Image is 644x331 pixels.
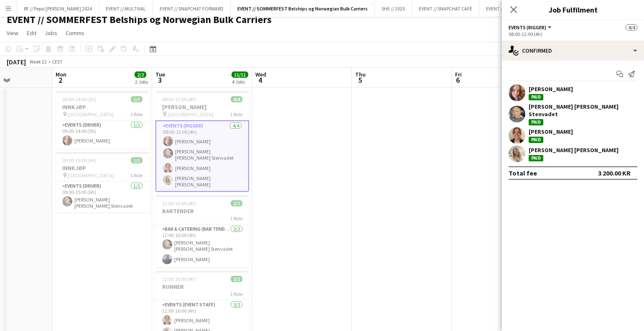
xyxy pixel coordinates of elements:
[66,29,84,37] span: Comms
[355,71,366,78] span: Thu
[502,41,644,61] div: Confirmed
[509,24,546,31] span: Events (Rigger)
[130,172,143,178] span: 1 Role
[529,103,636,118] div: [PERSON_NAME] [PERSON_NAME] Stenvadet
[479,0,584,17] button: EVENT // [PERSON_NAME] // NOR-SHIPPING
[45,29,57,37] span: Jobs
[154,75,165,85] span: 3
[3,28,22,38] a: View
[155,91,249,192] app-job-card: 08:00-12:00 (4h)4/4[PERSON_NAME] [GEOGRAPHIC_DATA]1 RoleEvents (Rigger)4/408:00-12:00 (4h)[PERSON...
[28,59,48,65] span: Week 22
[231,276,242,282] span: 2/2
[155,195,249,267] app-job-card: 12:00-16:00 (4h)2/2BARTENDER1 RoleBar & Catering (Bar Tender)2/212:00-16:00 (4h)[PERSON_NAME] [PE...
[529,137,543,143] div: Paid
[231,96,242,102] span: 4/4
[529,155,543,161] div: Paid
[7,58,26,66] div: [DATE]
[232,71,248,78] span: 11/11
[68,111,114,117] span: [GEOGRAPHIC_DATA]
[52,59,63,65] div: CEST
[254,75,266,85] span: 4
[529,146,619,154] div: [PERSON_NAME] [PERSON_NAME]
[155,120,249,192] app-card-role: Events (Rigger)4/408:00-12:00 (4h)[PERSON_NAME][PERSON_NAME] [PERSON_NAME] Stenvadet[PERSON_NAME]...
[56,164,149,172] h3: INNKJØP
[135,71,146,78] span: 2/2
[56,91,149,149] app-job-card: 09:00-14:00 (5h)1/1INNKJØP [GEOGRAPHIC_DATA]1 RoleEvents (Driver)1/109:00-14:00 (5h)[PERSON_NAME]
[56,181,149,212] app-card-role: Events (Driver)1/109:00-15:00 (6h)[PERSON_NAME] [PERSON_NAME] Stenvadet
[62,96,96,102] span: 09:00-14:00 (5h)
[168,111,214,117] span: [GEOGRAPHIC_DATA]
[230,291,242,297] span: 1 Role
[162,200,196,206] span: 12:00-16:00 (4h)
[56,120,149,149] app-card-role: Events (Driver)1/109:00-14:00 (5h)[PERSON_NAME]
[230,215,242,222] span: 1 Role
[230,111,242,117] span: 1 Role
[27,29,36,37] span: Edit
[155,207,249,215] h3: BARTENDER
[162,276,196,282] span: 12:00-16:00 (4h)
[54,75,66,85] span: 2
[155,103,249,111] h3: [PERSON_NAME]
[23,28,40,38] a: Edit
[62,28,88,38] a: Comms
[155,283,249,290] h3: RUNNER
[454,75,462,85] span: 6
[529,94,543,100] div: Paid
[68,172,114,178] span: [GEOGRAPHIC_DATA]
[56,152,149,212] app-job-card: 09:00-15:00 (6h)1/1INNKJØP [GEOGRAPHIC_DATA]1 RoleEvents (Driver)1/109:00-15:00 (6h)[PERSON_NAME]...
[455,71,462,78] span: Fri
[509,169,537,177] div: Total fee
[56,103,149,111] h3: INNKJØP
[529,85,573,93] div: [PERSON_NAME]
[17,0,99,17] button: RF // Pepsi [PERSON_NAME] 2024
[155,71,165,78] span: Tue
[56,71,66,78] span: Mon
[626,24,637,31] span: 4/4
[255,71,266,78] span: Wed
[529,119,543,125] div: Paid
[509,24,553,31] button: Events (Rigger)
[509,31,637,37] div: 08:00-12:00 (4h)
[502,4,644,15] h3: Job Fulfilment
[354,75,366,85] span: 5
[7,29,18,37] span: View
[529,128,573,135] div: [PERSON_NAME]
[131,157,143,163] span: 1/1
[135,79,148,85] div: 2 Jobs
[598,169,631,177] div: 3 200.00 KR
[155,224,249,267] app-card-role: Bar & Catering (Bar Tender)2/212:00-16:00 (4h)[PERSON_NAME] [PERSON_NAME] Stenvadet[PERSON_NAME]
[232,79,248,85] div: 4 Jobs
[412,0,479,17] button: EVENT // SNAPCHAT CAFÈ
[99,0,153,17] button: EVENT // MULTIVAL
[231,200,242,206] span: 2/2
[162,96,196,102] span: 08:00-12:00 (4h)
[375,0,412,17] button: SHE // 2025
[131,96,143,102] span: 1/1
[153,0,231,17] button: EVENT // SNAPCHAT FORWARD
[231,0,375,17] button: EVENT // SOMMERFEST Belships og Norwegian Bulk Carriers
[7,13,272,26] h1: EVENT // SOMMERFEST Belships og Norwegian Bulk Carriers
[62,157,96,163] span: 09:00-15:00 (6h)
[130,111,143,117] span: 1 Role
[41,28,61,38] a: Jobs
